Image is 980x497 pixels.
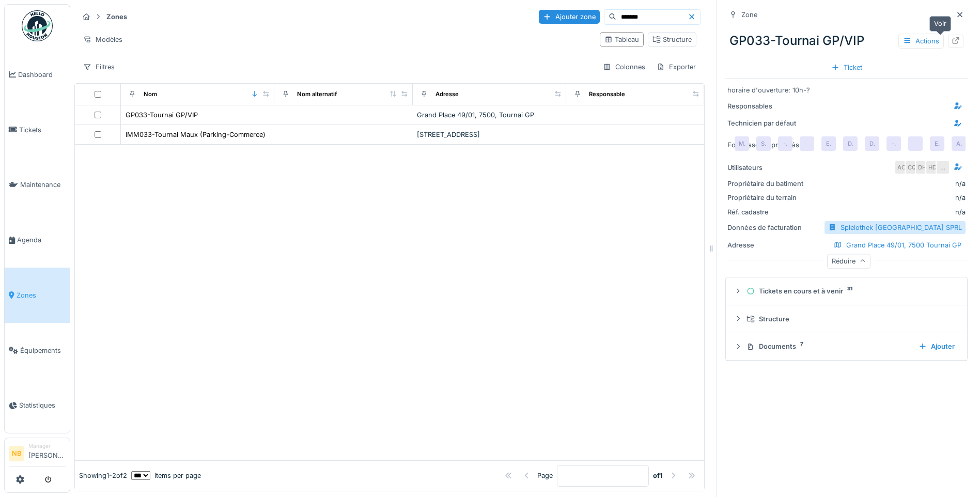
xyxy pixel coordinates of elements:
[741,10,757,20] div: Zone
[886,136,901,151] div: -.
[746,286,955,296] div: Tickets en cours et à venir
[746,341,910,351] div: Documents
[5,378,70,433] a: Statistiques
[955,179,966,189] div: n/a
[727,85,966,95] div: horaire d'ouverture: 10h-?
[830,238,966,252] div: Grand Place 49/01, 7500 Tournai GP
[809,207,966,217] div: n/a
[297,90,337,99] div: Nom alternatif
[598,59,650,74] div: Colonnes
[930,136,944,151] div: E.
[19,400,66,410] span: Statistiques
[144,90,157,99] div: Nom
[898,34,944,49] div: Actions
[417,130,562,139] div: [STREET_ADDRESS]
[5,102,70,158] a: Tickets
[20,180,66,190] span: Maintenance
[843,136,858,151] div: D.
[827,254,870,269] div: Réduire
[952,136,966,151] div: A.
[735,136,749,151] div: M.
[756,136,771,151] div: S.
[746,314,955,324] div: Structure
[894,160,909,175] div: AC
[79,32,127,47] div: Modèles
[727,118,805,128] div: Technicien par défaut
[22,10,53,41] img: Badge_color-CXgf-gQk.svg
[929,16,951,31] div: Voir
[537,471,553,480] div: Page
[652,59,701,74] div: Exporter
[79,471,127,480] div: Showing 1 - 2 of 2
[126,110,198,120] div: GP033-Tournai GP/VIP
[28,442,66,450] div: Manager
[539,10,600,24] div: Ajouter zone
[730,282,963,301] summary: Tickets en cours et à venir31
[102,12,131,22] strong: Zones
[652,35,692,44] div: Structure
[17,235,66,245] span: Agenda
[435,90,459,99] div: Adresse
[653,471,663,480] strong: of 1
[727,163,805,173] div: Utilisateurs
[865,136,879,151] div: D.
[126,130,266,139] div: IMM033-Tournai Maux (Parking-Commerce)
[9,446,24,461] li: NB
[417,110,562,120] div: Grand Place 49/01, 7500, Tournai GP
[809,193,966,203] div: n/a
[9,442,66,467] a: NB Manager[PERSON_NAME]
[19,125,66,135] span: Tickets
[5,268,70,323] a: Zones
[727,223,805,232] div: Données de facturation
[827,60,866,74] div: Ticket
[17,290,66,300] span: Zones
[131,471,201,480] div: items per page
[914,339,959,353] div: Ajouter
[730,309,963,329] summary: Structure
[905,160,919,175] div: CQ
[79,59,119,74] div: Filtres
[727,207,805,217] div: Réf. cadastre
[20,346,66,355] span: Équipements
[925,160,940,175] div: HD
[604,35,639,44] div: Tableau
[727,101,805,111] div: Responsables
[5,158,70,213] a: Maintenance
[5,212,70,268] a: Agenda
[778,136,792,151] div: -.
[5,323,70,378] a: Équipements
[841,223,962,232] div: Spielothek [GEOGRAPHIC_DATA] SPRL
[727,179,805,189] div: Propriétaire du batiment
[725,27,968,54] div: GP033-Tournai GP/VIP
[28,442,66,464] li: [PERSON_NAME]
[821,136,836,151] div: E.
[727,193,805,203] div: Propriétaire du terrain
[5,47,70,102] a: Dashboard
[589,90,625,99] div: Responsable
[727,240,805,250] div: Adresse
[915,160,929,175] div: DH
[936,160,950,175] div: …
[730,337,963,356] summary: Documents7Ajouter
[18,70,66,80] span: Dashboard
